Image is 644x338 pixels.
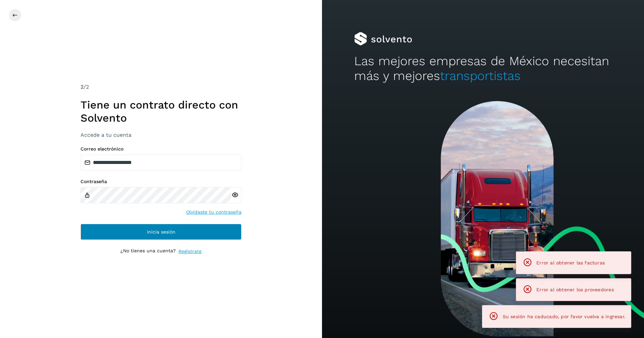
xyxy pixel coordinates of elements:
[80,224,241,240] button: Inicia sesión
[120,248,176,255] p: ¿No tienes una cuenta?
[440,69,521,83] span: transportistas
[80,98,241,124] h1: Tiene un contrato directo con Solvento
[80,84,84,90] span: 2
[80,179,241,184] label: Contraseña
[186,209,241,216] a: Olvidaste tu contraseña
[354,54,612,84] h2: Las mejores empresas de México necesitan más y mejores
[80,146,241,152] label: Correo electrónico
[178,248,202,255] a: Regístrate
[503,314,626,319] span: Su sesión ha caducado, por favor vuelva a ingresar.
[536,287,614,292] span: Error al obtener los proveedores
[80,132,241,138] h3: Accede a tu cuenta
[147,229,175,234] span: Inicia sesión
[80,83,241,91] div: /2
[536,260,605,265] span: Error al obtener las facturas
